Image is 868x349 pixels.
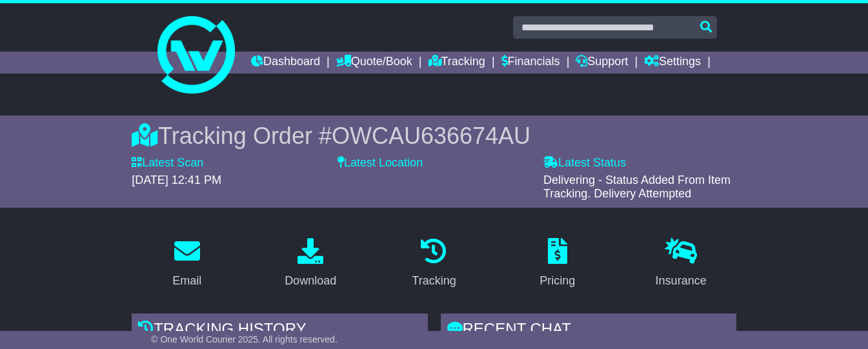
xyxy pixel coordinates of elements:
div: RECENT CHAT [441,314,736,348]
span: [DATE] 12:41 PM [132,174,221,186]
a: Financials [501,52,560,74]
span: Delivering - Status Added From Item Tracking. Delivery Attempted [543,174,731,201]
div: Pricing [540,272,575,290]
div: Insurance [656,272,707,290]
a: Download [276,234,345,294]
div: Download [285,272,336,290]
label: Latest Scan [132,156,203,170]
label: Latest Location [338,156,423,170]
a: Insurance [647,234,715,294]
div: Tracking Order # [132,122,736,150]
div: Email [172,272,201,290]
a: Support [576,52,628,74]
a: Tracking [403,234,464,294]
a: Quote/Book [336,52,412,74]
a: Settings [644,52,701,74]
span: OWCAU636674AU [332,123,530,149]
a: Dashboard [251,52,320,74]
div: Tracking history [132,314,427,348]
a: Pricing [531,234,583,294]
div: Tracking [412,272,456,290]
span: © One World Courier 2025. All rights reserved. [151,334,338,344]
a: Email [164,234,210,294]
a: Tracking [429,52,485,74]
label: Latest Status [543,156,626,170]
